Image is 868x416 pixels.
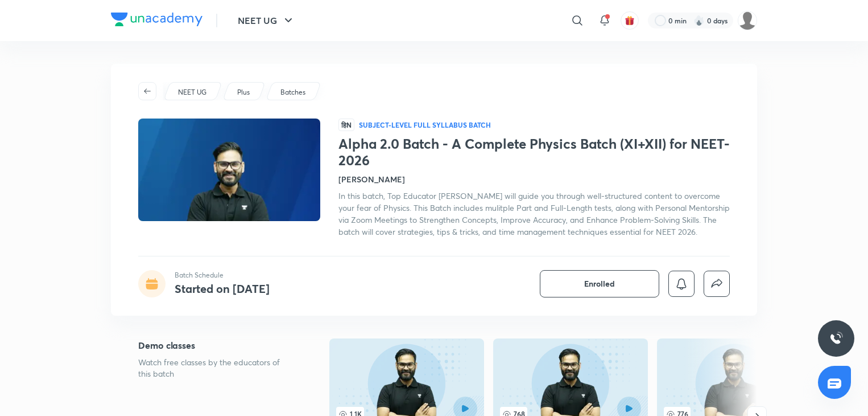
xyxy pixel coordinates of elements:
[584,278,615,289] span: Enrolled
[237,87,250,97] p: Plus
[138,338,293,352] h5: Demo classes
[111,13,202,29] a: Company Logo
[178,87,206,97] p: NEET UG
[175,281,270,296] h4: Started on [DATE]
[338,119,354,131] span: हिN
[338,190,730,237] span: In this batch, Top Educator [PERSON_NAME] will guide you through well-structured content to overc...
[111,13,202,26] img: Company Logo
[338,173,405,185] h4: [PERSON_NAME]
[540,270,659,297] button: Enrolled
[621,11,639,30] button: avatar
[280,87,305,97] p: Batches
[138,357,293,380] p: Watch free classes by the educators of this batch
[137,117,322,222] img: Thumbnail
[338,136,730,169] h1: Alpha 2.0 Batch - A Complete Physics Batch (XI+XII) for NEET-2026
[235,87,252,97] a: Plus
[279,87,308,97] a: Batches
[738,11,757,30] img: Jay Mata Ji
[693,15,705,26] img: streak
[176,87,209,97] a: NEET UG
[231,9,302,32] button: NEET UG
[359,120,491,129] p: Subject-level full syllabus Batch
[175,270,270,280] p: Batch Schedule
[625,15,635,26] img: avatar
[829,332,843,345] img: ttu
